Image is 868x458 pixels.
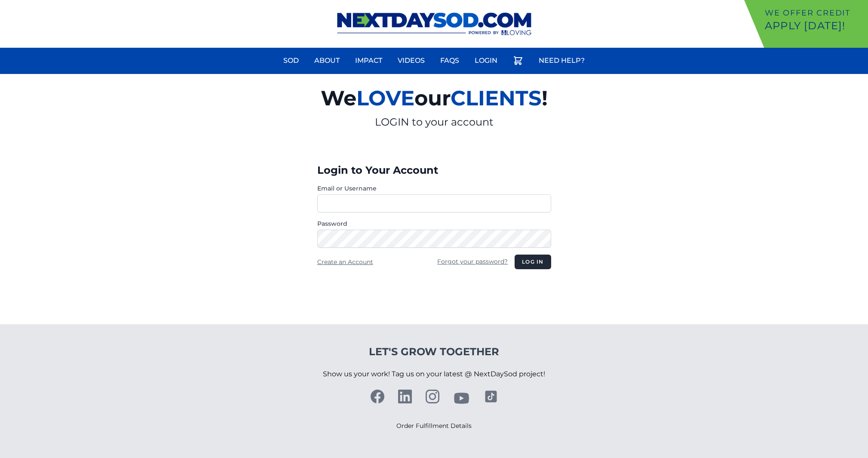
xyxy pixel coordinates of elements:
p: We offer Credit [765,7,865,19]
a: About [309,50,345,71]
button: Log in [515,255,551,269]
p: Show us your work! Tag us on your latest @ NextDaySod project! [323,359,545,390]
h3: Login to Your Account [317,163,551,177]
a: Create an Account [317,258,373,266]
span: LOVE [356,86,414,111]
a: Forgot your password? [437,258,508,265]
label: Password [317,219,551,228]
a: Sod [278,50,304,71]
h4: Let's Grow Together [323,345,545,359]
a: Login [469,50,503,71]
a: Videos [393,50,430,71]
a: Order Fulfillment Details [396,422,472,430]
h2: We our ! [221,81,647,115]
span: CLIENTS [451,86,542,111]
a: Impact [350,50,387,71]
a: FAQs [435,50,464,71]
p: Apply [DATE]! [765,19,865,33]
p: LOGIN to your account [221,115,647,129]
label: Email or Username [317,184,551,193]
a: Need Help? [534,50,590,71]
